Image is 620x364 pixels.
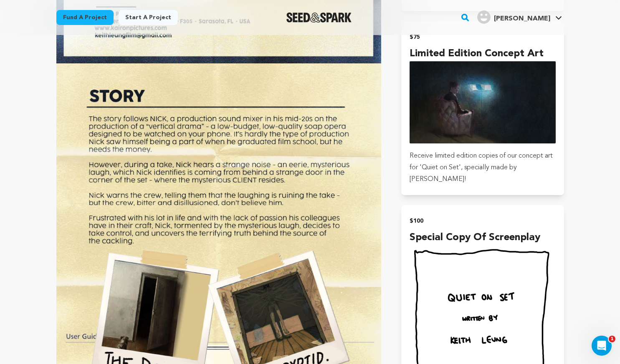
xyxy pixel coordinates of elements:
[476,9,564,26] span: Chin Ho F.'s Profile
[477,10,550,24] div: Chin Ho F.'s Profile
[401,21,564,195] button: $75 Limited Edition Concept Art incentive Receive limited edition copies of our concept art for '...
[494,15,550,22] span: [PERSON_NAME]
[286,13,352,23] img: Seed&Spark Logo Dark Mode
[477,10,491,24] img: user.png
[119,10,178,25] a: Start a project
[410,31,555,43] h2: $75
[410,215,555,227] h2: $100
[410,150,555,185] p: Receive limited edition copies of our concept art for 'Quiet on Set', specially made by [PERSON_N...
[410,230,555,245] h4: Special Copy of Screenplay
[476,9,564,24] a: Chin Ho F.'s Profile
[56,10,114,25] a: Fund a project
[410,46,555,61] h4: Limited Edition Concept Art
[286,13,352,23] a: Seed&Spark Homepage
[592,336,612,356] iframe: Intercom live chat
[410,61,555,143] img: incentive
[609,336,615,342] span: 1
